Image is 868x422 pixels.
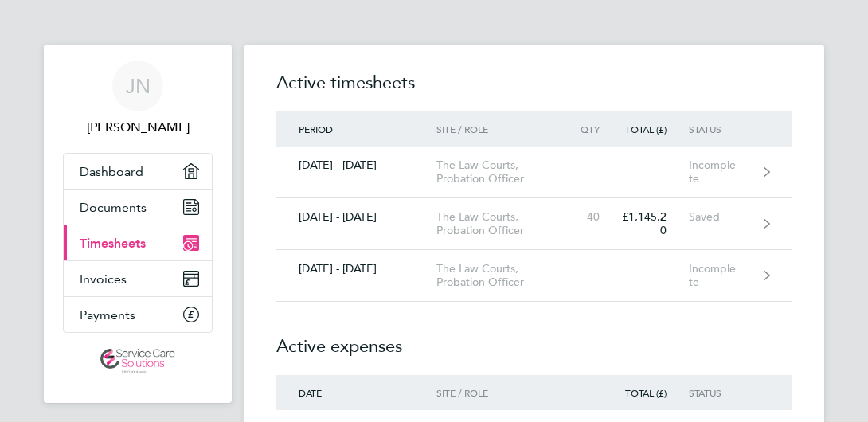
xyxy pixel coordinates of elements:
span: Joel Nunez Martinez [63,118,213,137]
h2: Active expenses [276,302,792,375]
a: JN[PERSON_NAME] [63,61,213,137]
div: The Law Courts, Probation Officer [436,262,570,289]
div: [DATE] - [DATE] [276,262,436,275]
a: Invoices [64,261,212,296]
div: Qty [570,123,622,135]
a: [DATE] - [DATE]The Law Courts, Probation Officer40£1,145.20Saved [276,198,792,250]
div: Saved [689,210,761,224]
div: Total (£) [622,387,689,398]
div: Status [689,123,761,135]
span: Invoices [80,272,127,287]
a: Timesheets [64,225,212,260]
img: servicecare-logo-retina.png [100,349,175,374]
nav: Main navigation [44,45,232,403]
span: Period [299,123,333,135]
div: [DATE] - [DATE] [276,158,436,172]
div: Total (£) [622,123,689,135]
span: Documents [80,200,147,215]
div: Site / Role [436,387,570,398]
div: The Law Courts, Probation Officer [436,158,570,186]
div: [DATE] - [DATE] [276,210,436,224]
a: Payments [64,297,212,332]
span: Dashboard [80,164,143,179]
div: Site / Role [436,123,570,135]
div: Incomplete [689,262,761,289]
div: Incomplete [689,158,761,186]
a: [DATE] - [DATE]The Law Courts, Probation OfficerIncomplete [276,250,792,302]
div: £1,145.20 [622,210,689,237]
a: Documents [64,190,212,225]
a: Go to home page [63,349,213,374]
div: Status [689,387,761,398]
div: 40 [570,210,622,224]
span: Timesheets [80,236,146,251]
a: Dashboard [64,154,212,189]
h2: Active timesheets [276,70,792,111]
span: Payments [80,307,135,322]
div: The Law Courts, Probation Officer [436,210,570,237]
div: Date [276,387,436,398]
span: JN [126,76,151,96]
a: [DATE] - [DATE]The Law Courts, Probation OfficerIncomplete [276,147,792,198]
